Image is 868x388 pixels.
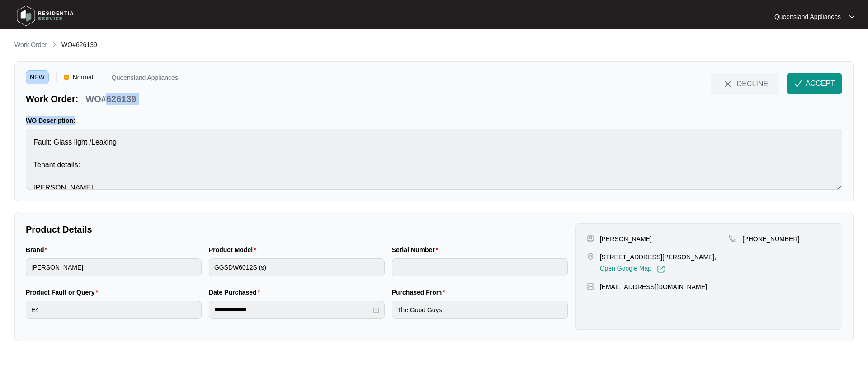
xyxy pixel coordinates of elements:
textarea: Fault: Glass light /Leaking Tenant details: [PERSON_NAME] (m) 0411794204 (h) n/a (w) n/a (e) [EMA... [26,129,842,190]
img: residentia service logo [14,2,77,29]
span: NEW [26,70,49,84]
input: Product Model [209,258,385,276]
p: WO Description: [26,116,842,125]
img: check-Icon [794,79,802,88]
img: chevron-right [51,41,58,48]
p: Product Details [26,223,568,236]
button: check-IconACCEPT [787,73,842,94]
input: Brand [26,258,202,276]
input: Serial Number [392,258,568,276]
a: Open Google Map [600,265,665,273]
img: map-pin [729,234,737,243]
p: Queensland Appliances [774,12,841,21]
span: DECLINE [737,79,768,89]
span: ACCEPT [806,78,835,89]
p: WO#626139 [85,93,136,105]
img: dropdown arrow [849,14,854,19]
img: close-Icon [722,79,733,89]
img: map-pin [586,282,594,290]
p: [PERSON_NAME] [600,234,652,243]
label: Product Fault or Query [26,288,102,297]
span: WO#626139 [61,41,97,48]
p: [PHONE_NUMBER] [742,234,799,243]
p: Queensland Appliances [112,75,178,84]
img: user-pin [586,234,594,243]
label: Serial Number [392,245,442,254]
p: Work Order: [26,93,78,105]
input: Date Purchased [214,305,371,314]
label: Product Model [209,245,260,254]
p: Work Order [14,40,47,49]
p: [EMAIL_ADDRESS][DOMAIN_NAME] [600,282,707,291]
label: Brand [26,245,51,254]
label: Date Purchased [209,288,264,297]
span: Normal [69,70,97,84]
input: Purchased From [392,301,568,319]
p: [STREET_ADDRESS][PERSON_NAME], [600,252,717,262]
button: close-IconDECLINE [711,73,779,94]
img: map-pin [586,252,594,261]
img: Link-External [657,265,665,273]
label: Purchased From [392,288,449,297]
a: Work Order [13,40,49,50]
input: Product Fault or Query [26,301,202,319]
img: Vercel Logo [64,75,69,80]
